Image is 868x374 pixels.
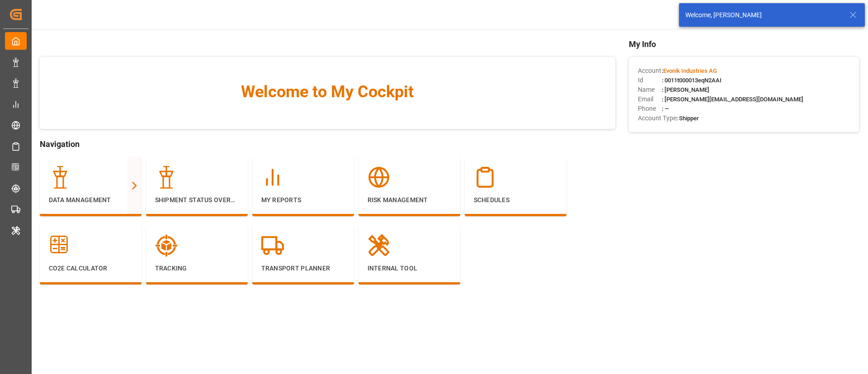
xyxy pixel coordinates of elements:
[662,86,709,93] span: : [PERSON_NAME]
[638,85,662,95] span: Name
[474,195,557,205] p: Schedules
[685,10,841,20] div: Welcome, [PERSON_NAME]
[40,138,615,150] span: Navigation
[663,67,717,74] span: Evonik Industries AG
[662,67,717,74] span: :
[638,95,662,104] span: Email
[638,104,662,114] span: Phone
[368,264,451,273] p: Internal Tool
[638,66,662,76] span: Account
[662,77,722,84] span: : 0011t000013eqN2AAI
[155,195,239,205] p: Shipment Status Overview
[49,195,132,205] p: Data Management
[629,38,859,50] span: My Info
[638,114,676,123] span: Account Type
[662,96,803,103] span: : [PERSON_NAME][EMAIL_ADDRESS][DOMAIN_NAME]
[662,105,669,112] span: : —
[261,264,345,273] p: Transport Planner
[638,76,662,85] span: Id
[155,264,239,273] p: Tracking
[58,80,597,104] span: Welcome to My Cockpit
[261,195,345,205] p: My Reports
[368,195,451,205] p: Risk Management
[676,115,699,122] span: : Shipper
[49,264,132,273] p: CO2e Calculator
